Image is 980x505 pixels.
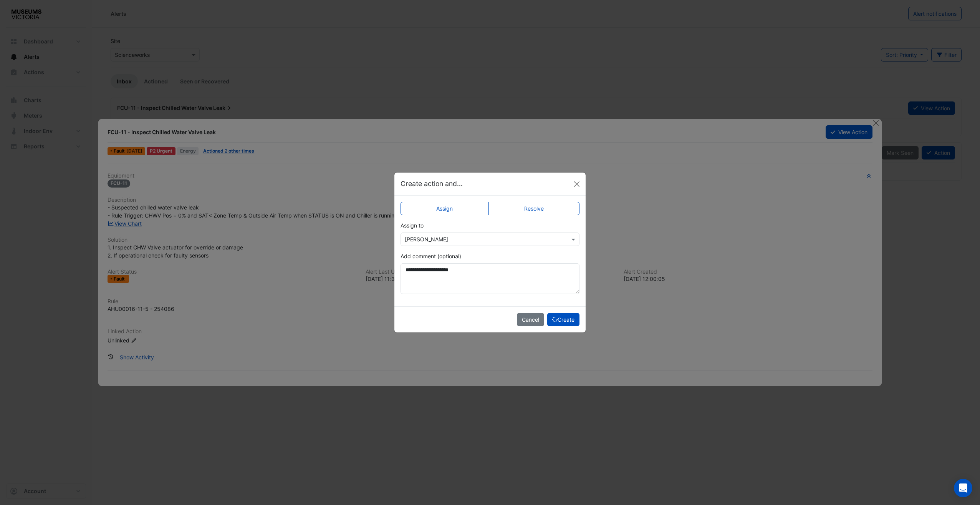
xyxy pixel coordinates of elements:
button: Close [571,178,583,190]
div: Open Intercom Messenger [954,479,972,497]
button: Create [547,313,579,326]
label: Resolve [488,202,580,215]
button: Cancel [517,313,544,326]
label: Assign to [401,221,424,229]
label: Add comment (optional) [401,252,461,260]
label: Assign [401,202,489,215]
h5: Create action and... [401,179,463,189]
